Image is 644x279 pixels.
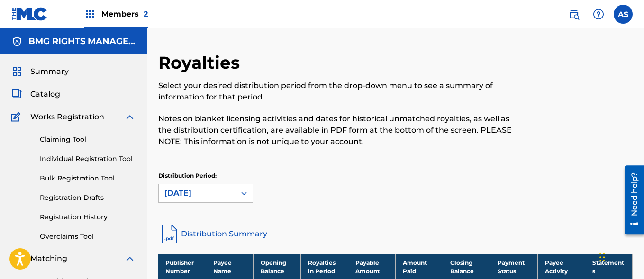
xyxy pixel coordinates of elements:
a: Claiming Tool [40,135,136,144]
iframe: Resource Center [617,162,644,238]
img: expand [124,253,136,264]
p: Notes on blanket licensing activities and dates for historical unmatched royalties, as well as th... [158,113,524,147]
div: Drag [599,243,605,271]
span: Matching [30,253,67,264]
div: [DATE] [164,188,230,199]
span: Catalog [30,89,60,100]
p: Distribution Period: [158,171,253,180]
img: Catalog [11,89,23,100]
img: Top Rightsholders [84,9,96,20]
img: Works Registration [11,111,24,123]
a: Distribution Summary [158,223,633,245]
img: Summary [11,66,23,77]
a: Individual Registration Tool [40,154,136,164]
img: expand [124,111,136,123]
div: User Menu [614,5,633,24]
a: Public Search [564,5,583,24]
img: search [568,9,580,20]
img: MLC Logo [11,7,48,21]
a: Bulk Registration Tool [40,173,136,183]
img: Accounts [11,36,23,47]
h5: BMG RIGHTS MANAGEMENT US, LLC [28,36,136,47]
a: Registration Drafts [40,193,136,203]
iframe: Chat Widget [597,234,644,279]
span: Members [101,9,148,19]
span: Works Registration [30,111,104,123]
div: Help [589,5,608,24]
a: SummarySummary [11,66,69,77]
img: distribution-summary-pdf [158,223,181,245]
img: help [593,9,604,20]
a: Registration History [40,212,136,222]
a: CatalogCatalog [11,89,60,100]
p: Select your desired distribution period from the drop-down menu to see a summary of information f... [158,80,524,103]
a: Overclaims Tool [40,232,136,242]
span: 2 [144,9,148,18]
span: Summary [30,66,69,77]
h2: Royalties [158,52,245,73]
